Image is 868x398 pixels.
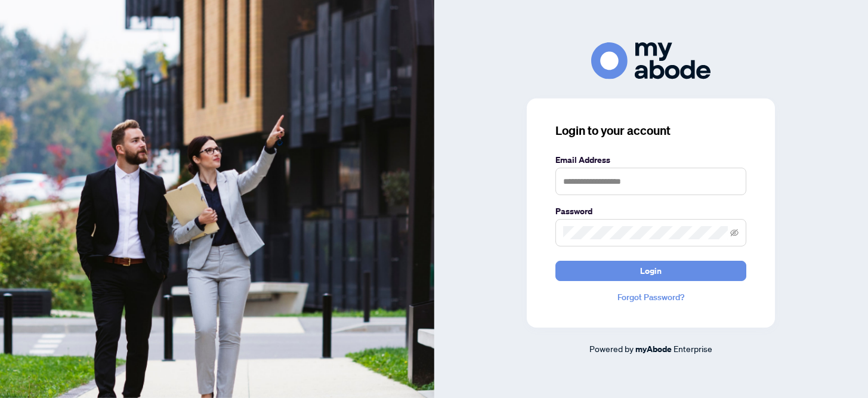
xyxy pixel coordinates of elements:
[555,122,746,139] h3: Login to your account
[555,291,746,304] a: Forgot Password?
[555,153,746,166] label: Email Address
[589,343,634,354] span: Powered by
[640,261,662,280] span: Login
[635,343,672,356] a: myAbode
[555,205,746,218] label: Password
[674,343,712,354] span: Enterprise
[555,261,746,281] button: Login
[591,42,711,79] img: ma-logo
[730,229,739,237] span: eye-invisible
